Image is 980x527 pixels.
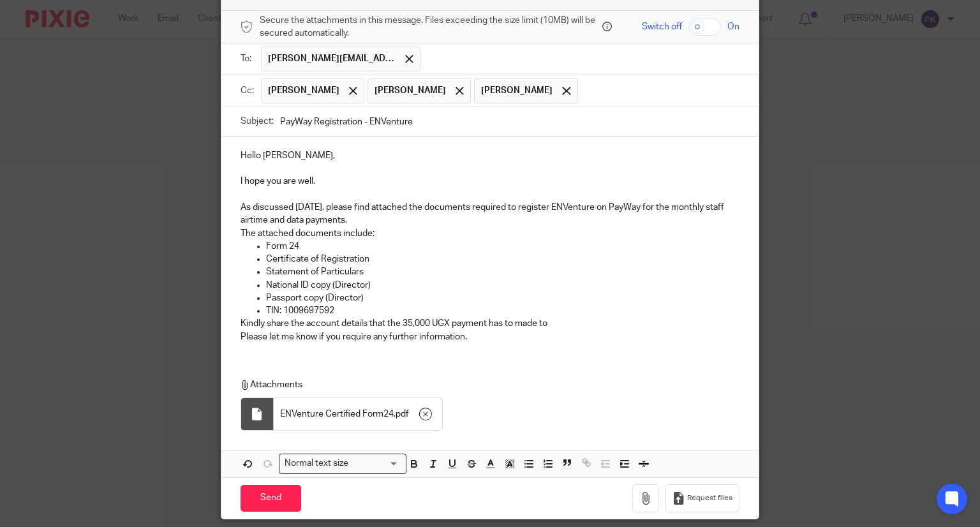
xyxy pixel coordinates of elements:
[241,149,740,240] p: Hello [PERSON_NAME], ​I​ hope you are well. As discussed [DATE], please find attached the documen...
[266,304,740,317] p: TIN: 1009697592
[687,493,732,503] span: Request files
[274,398,442,430] div: .
[241,84,255,97] label: Cc:
[266,292,740,304] p: Passport copy (Director)
[727,20,739,33] span: On
[266,279,740,292] p: National ID copy (Director)
[260,14,599,40] span: Secure the attachments in this message. Files exceeding the size limit (10MB) will be secured aut...
[241,330,740,343] p: Please let me know if you require any further information.
[241,485,301,512] input: Send
[241,378,734,391] p: Attachments
[353,457,399,470] input: Search for option
[241,317,740,330] p: ​Kindly share the account details that the 35,000 UGX payment has to made to
[375,84,446,97] span: [PERSON_NAME]
[268,52,396,65] span: [PERSON_NAME][EMAIL_ADDRESS][DOMAIN_NAME]
[241,115,274,128] label: Subject:
[481,84,553,97] span: [PERSON_NAME]
[241,52,255,65] label: To:
[268,84,339,97] span: [PERSON_NAME]
[642,20,682,33] span: Switch off
[279,454,406,473] div: Search for option
[266,265,740,278] p: Statement of Particulars
[396,408,409,420] span: pdf
[266,240,740,253] p: Form 24
[280,408,394,420] span: ENVenture Certified Form24
[665,484,739,513] button: Request files
[282,457,352,470] span: Normal text size
[266,253,740,265] p: Certificate of Registration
